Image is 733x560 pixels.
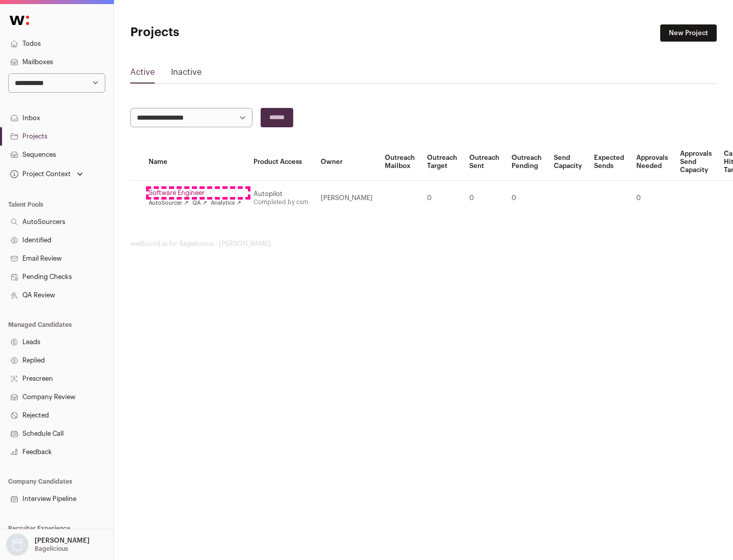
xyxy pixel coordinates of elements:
[4,534,92,556] button: Open dropdown
[630,181,674,216] td: 0
[421,181,463,216] td: 0
[130,66,155,82] a: Active
[8,167,85,181] button: Open dropdown
[379,144,421,181] th: Outreach Mailbox
[6,534,29,556] img: nopic.png
[463,144,505,181] th: Outreach Sent
[149,199,188,207] a: AutoSourcer ↗
[463,181,505,216] td: 0
[660,24,717,42] a: New Project
[674,144,718,181] th: Approvals Send Capacity
[253,199,308,205] a: Completed by csm
[588,144,630,181] th: Expected Sends
[35,545,68,553] p: Bagelicious
[505,144,548,181] th: Outreach Pending
[548,144,588,181] th: Send Capacity
[130,24,326,41] h1: Projects
[421,144,463,181] th: Outreach Target
[8,170,71,178] div: Project Context
[4,10,35,31] img: Wellfound
[315,181,379,216] td: [PERSON_NAME]
[253,190,308,198] div: Autopilot
[143,144,247,181] th: Name
[315,144,379,181] th: Owner
[192,199,207,207] a: QA ↗
[247,144,315,181] th: Product Access
[35,537,90,545] p: [PERSON_NAME]
[211,199,241,207] a: Analytics ↗
[171,66,202,82] a: Inactive
[130,240,717,248] footer: wellfound:ai for Bagelicious - [PERSON_NAME]
[149,189,241,197] a: Software Engineer
[505,181,548,216] td: 0
[630,144,674,181] th: Approvals Needed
